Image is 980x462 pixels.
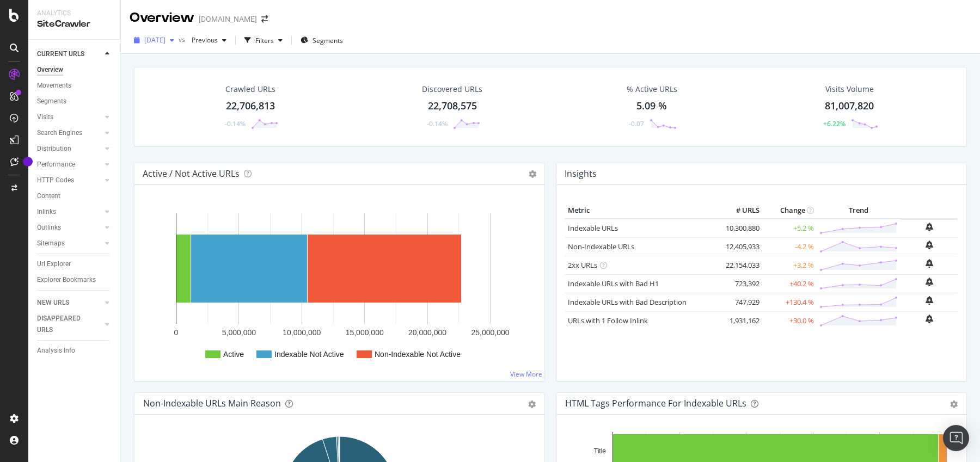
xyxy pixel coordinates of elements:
[222,328,256,337] text: 5,000,000
[187,32,231,49] button: Previous
[926,259,933,268] div: bell-plus
[528,401,536,408] div: gear
[762,256,817,274] td: +3.2 %
[719,293,762,311] td: 747,929
[422,84,482,95] div: Discovered URLs
[37,80,113,91] a: Movements
[428,99,477,113] div: 22,708,575
[283,328,321,337] text: 10,000,000
[529,170,536,178] i: Options
[719,202,762,219] th: # URLS
[471,328,509,337] text: 25,000,000
[762,311,817,330] td: +30.0 %
[225,119,246,128] div: -0.14%
[825,99,874,113] div: 81,007,820
[762,293,817,311] td: +130.4 %
[346,328,384,337] text: 15,000,000
[37,313,92,336] div: DISAPPEARED URLS
[179,35,187,44] span: vs
[926,278,933,286] div: bell-plus
[568,279,659,288] a: Indexable URLs with Bad H1
[926,315,933,323] div: bell-plus
[37,112,102,123] a: Visits
[427,119,448,128] div: -0.14%
[37,127,82,139] div: Search Engines
[565,202,719,219] th: Metric
[825,84,874,95] div: Visits Volume
[568,242,634,251] a: Non-Indexable URLs
[143,398,281,409] div: Non-Indexable URLs Main Reason
[37,143,102,155] a: Distribution
[37,64,63,76] div: Overview
[37,222,61,233] div: Outlinks
[130,9,194,27] div: Overview
[37,127,102,139] a: Search Engines
[719,219,762,238] td: 10,300,880
[943,425,969,451] div: Open Intercom Messenger
[37,222,102,233] a: Outlinks
[37,9,112,18] div: Analytics
[37,238,102,249] a: Sitemaps
[143,167,240,181] h4: Active / Not Active URLs
[37,206,56,218] div: Inlinks
[187,35,218,45] span: Previous
[37,18,112,30] div: SiteCrawler
[37,190,113,202] a: Content
[226,99,275,113] div: 22,706,813
[255,36,274,45] div: Filters
[565,398,746,409] div: HTML Tags Performance for Indexable URLs
[37,313,102,336] a: DISAPPEARED URLS
[274,350,344,359] text: Indexable Not Active
[37,274,96,286] div: Explorer Bookmarks
[719,311,762,330] td: 1,931,162
[37,96,113,107] a: Segments
[23,157,33,167] div: Tooltip anchor
[37,48,102,60] a: CURRENT URLS
[144,35,166,45] span: 2025 Jul. 1st
[37,80,71,91] div: Movements
[37,159,75,170] div: Performance
[762,202,817,219] th: Change
[950,401,958,408] div: gear
[261,15,268,23] div: arrow-right-arrow-left
[37,190,60,202] div: Content
[296,32,347,49] button: Segments
[313,36,343,45] span: Segments
[510,369,542,379] a: View More
[143,202,536,372] svg: A chart.
[37,274,113,286] a: Explorer Bookmarks
[37,175,74,186] div: HTTP Codes
[719,237,762,256] td: 12,405,933
[627,84,677,95] div: % Active URLs
[37,175,102,186] a: HTTP Codes
[37,297,69,309] div: NEW URLS
[37,48,84,60] div: CURRENT URLS
[37,206,102,218] a: Inlinks
[37,64,113,76] a: Overview
[37,345,75,356] div: Analysis Info
[223,350,244,359] text: Active
[37,345,113,356] a: Analysis Info
[37,258,71,270] div: Url Explorer
[199,14,257,24] div: [DOMAIN_NAME]
[636,99,667,113] div: 5.09 %
[37,297,102,309] a: NEW URLS
[568,297,687,307] a: Indexable URLs with Bad Description
[762,237,817,256] td: -4.2 %
[719,274,762,293] td: 723,392
[926,296,933,305] div: bell-plus
[37,258,113,270] a: Url Explorer
[926,241,933,249] div: bell-plus
[130,32,179,49] button: [DATE]
[568,260,597,270] a: 2xx URLs
[37,96,66,107] div: Segments
[762,274,817,293] td: +40.2 %
[926,223,933,231] div: bell-plus
[225,84,275,95] div: Crawled URLs
[37,159,102,170] a: Performance
[37,143,71,155] div: Distribution
[37,238,65,249] div: Sitemaps
[408,328,446,337] text: 20,000,000
[568,223,618,233] a: Indexable URLs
